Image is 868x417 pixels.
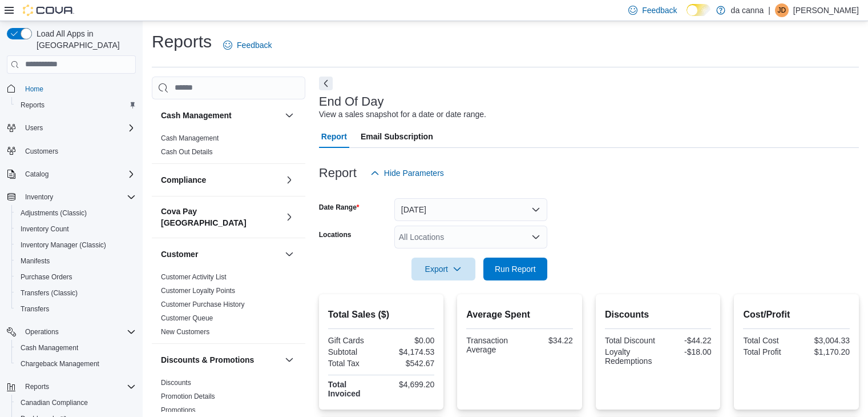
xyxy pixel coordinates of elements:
[161,110,232,121] h3: Cash Management
[219,34,276,57] a: Feedback
[383,347,434,356] div: $4,174.53
[161,392,215,400] a: Promotion Details
[768,3,770,17] p: |
[16,222,74,236] a: Inventory Count
[161,314,213,322] a: Customer Queue
[799,347,850,356] div: $1,170.20
[161,406,196,414] a: Promotions
[328,336,379,345] div: Gift Cards
[21,240,106,250] span: Inventory Manager (Classic)
[21,121,136,135] span: Users
[321,125,347,148] span: Report
[161,206,280,228] button: Cova Pay [GEOGRAPHIC_DATA]
[161,354,254,366] h3: Discounts & Promotions
[319,77,333,90] button: Next
[282,173,296,187] button: Compliance
[161,328,209,336] a: New Customers
[731,3,764,17] p: da canna
[2,189,140,205] button: Inventory
[25,123,43,133] span: Users
[16,270,136,284] span: Purchase Orders
[16,206,136,220] span: Adjustments (Classic)
[21,272,72,282] span: Purchase Orders
[11,269,140,285] button: Purchase Orders
[16,341,136,355] span: Cash Management
[282,247,296,261] button: Customer
[605,308,712,322] h2: Discounts
[161,406,196,415] span: Promotions
[21,398,88,407] span: Canadian Compliance
[778,3,786,17] span: JD
[2,379,140,395] button: Reports
[161,392,215,401] span: Promotion Details
[11,221,140,237] button: Inventory Count
[16,357,104,371] a: Chargeback Management
[328,359,379,368] div: Total Tax
[793,3,859,17] p: [PERSON_NAME]
[161,327,209,336] span: New Customers
[687,4,710,16] input: Dark Mode
[16,238,111,252] a: Inventory Manager (Classic)
[16,222,136,236] span: Inventory Count
[21,224,69,234] span: Inventory Count
[16,254,136,268] span: Manifests
[282,109,296,122] button: Cash Management
[799,336,850,345] div: $3,004.33
[16,98,49,112] a: Reports
[383,380,434,389] div: $4,699.20
[25,382,49,391] span: Reports
[16,302,136,316] span: Transfers
[743,308,850,322] h2: Cost/Profit
[21,145,63,158] a: Customers
[161,286,235,295] span: Customer Loyalty Points
[743,347,794,356] div: Total Profit
[282,353,296,367] button: Discounts & Promotions
[25,85,43,94] span: Home
[418,258,469,280] span: Export
[161,273,227,281] a: Customer Activity List
[25,193,53,202] span: Inventory
[16,396,92,410] a: Canadian Compliance
[161,354,280,366] button: Discounts & Promotions
[11,253,140,269] button: Manifests
[328,308,435,322] h2: Total Sales ($)
[161,147,213,157] span: Cash Out Details
[483,258,547,280] button: Run Report
[642,5,677,16] span: Feedback
[161,134,219,142] a: Cash Management
[16,270,77,284] a: Purchase Orders
[161,300,245,308] a: Customer Purchase History
[11,395,140,411] button: Canadian Compliance
[466,336,517,354] div: Transaction Average
[660,336,711,345] div: -$44.22
[466,308,573,322] h2: Average Spent
[319,95,384,109] h3: End Of Day
[161,110,280,121] button: Cash Management
[11,356,140,372] button: Chargeback Management
[2,120,140,136] button: Users
[21,209,87,218] span: Adjustments (Classic)
[11,340,140,356] button: Cash Management
[161,379,191,387] a: Discounts
[21,288,78,298] span: Transfers (Classic)
[522,336,573,345] div: $34.22
[11,237,140,253] button: Inventory Manager (Classic)
[21,121,47,135] button: Users
[411,258,475,280] button: Export
[383,359,434,368] div: $542.67
[16,302,54,316] a: Transfers
[21,359,99,368] span: Chargeback Management
[2,166,140,182] button: Catalog
[11,301,140,317] button: Transfers
[21,343,78,352] span: Cash Management
[775,3,789,17] div: Jp Ding
[605,336,656,345] div: Total Discount
[237,39,272,51] span: Feedback
[495,263,536,275] span: Run Report
[25,147,58,156] span: Customers
[21,190,58,204] button: Inventory
[161,378,191,387] span: Discounts
[21,82,136,96] span: Home
[16,98,136,112] span: Reports
[328,380,361,398] strong: Total Invoiced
